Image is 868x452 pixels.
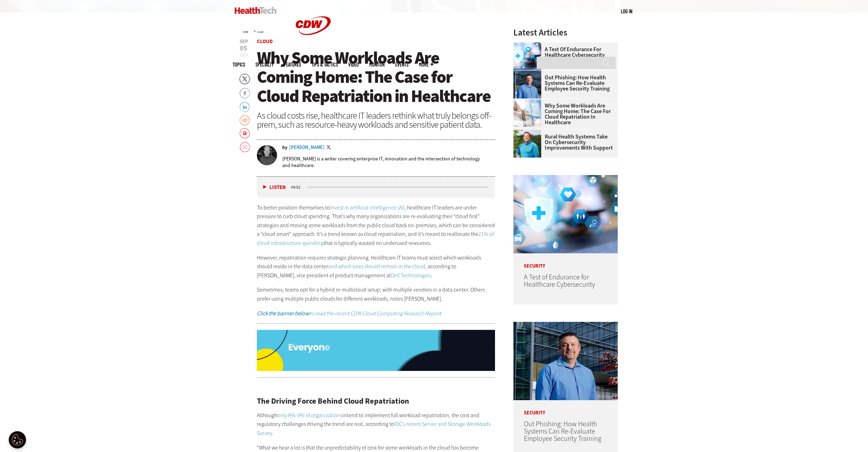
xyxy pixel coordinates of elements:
[257,111,495,129] div: As cloud costs rise, healthcare IT leaders rethink what truly belongs off-prem, such as resource-...
[282,156,495,169] p: [PERSON_NAME] is a writer covering enterprise IT, innovation and the intersection of technology a...
[257,285,495,303] p: Sometimes, teams opt for a hybrid or multicloud setup, with multiple vendors in a data center. Ot...
[621,8,632,15] div: User menu
[513,134,614,151] a: Rural Health Systems Take On Cybersecurity Improvements with Support
[513,71,545,76] a: Scott Currie
[257,46,490,108] span: Why Some Workloads Are Coming Home: The Case for Cloud Repatriation in Healthcare
[513,130,545,135] a: Jim Roeder
[257,310,309,317] strong: Click the banner below
[513,99,545,104] a: Electronic health records
[395,62,408,67] a: Events
[311,62,338,67] a: Tips & Tactics
[513,42,541,70] img: Healthcare cybersecurity
[513,322,618,400] img: Scott Currie
[524,419,601,443] a: Out Phishing: How Health Systems Can Re-Evaluate Employee Security Training
[284,62,301,67] a: Features
[287,46,339,53] a: CDW
[289,145,325,150] a: [PERSON_NAME]
[328,263,425,270] a: and which ones should remain in the cloud
[257,420,490,437] a: IDC’s recent Server and Storage Workloads Survey
[257,145,277,165] img: Brian Horowitz
[233,62,245,67] span: Topics
[513,130,541,158] img: Jim Roeder
[513,103,614,125] a: Why Some Workloads Are Coming Home: The Case for Cloud Repatriation in Healthcare
[255,62,274,67] span: Specialty
[513,75,614,92] a: Out Phishing: How Health Systems Can Re-Evaluate Employee Security Training
[513,253,618,269] p: Security
[513,175,618,253] img: Healthcare cybersecurity
[391,272,431,279] a: Dell Technologies
[257,397,495,405] h2: The Driving Force Behind Cloud Repatriation
[621,8,632,14] a: Log in
[524,272,595,289] a: A Test of Endurance for Healthcare Cybersecurity
[513,99,541,127] img: Electronic health records
[257,230,494,247] a: 21% of cloud infrastructure spending
[257,330,495,371] img: XS_Q125_Cloud_cta_desktop01
[277,412,342,419] a: only 8%-9% of organizations
[257,253,495,280] p: However, repatriation requires strategic planning. Healthcare IT teams must select which workload...
[257,310,442,317] em: to read the recent CDW Cloud Computing Research Report.
[257,310,442,317] a: Click the banner belowto read the recent CDW Cloud Computing Research Report.
[513,71,541,98] img: Scott Currie
[282,145,287,150] span: by
[235,7,277,14] img: Home
[348,62,359,67] a: Video
[9,431,26,449] div: Cookie Settings
[257,203,495,248] p: To better position themselves to , healthcare IT leaders are under pressure to curb cloud spendin...
[326,145,333,151] a: Twitter
[330,204,405,211] a: invest in artificial intelligence (AI)
[419,62,433,67] span: More
[290,184,306,190] div: duration
[257,177,495,198] div: media player
[257,411,495,438] p: Although intend to implement full workload repatriation, the cost and regulatory challenges drivi...
[9,431,26,449] button: Open Preferences
[513,400,618,415] p: Security
[369,62,385,67] a: MonITor
[263,185,286,190] button: Listen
